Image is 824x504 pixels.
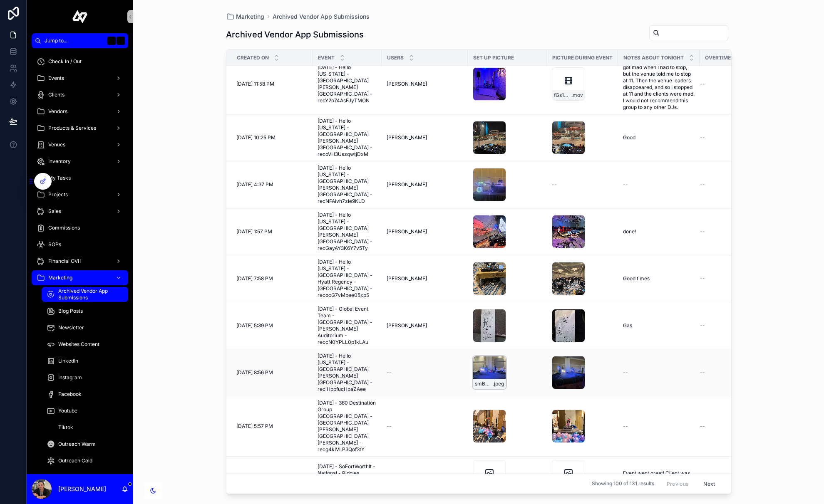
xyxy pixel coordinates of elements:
[236,12,264,21] span: Marketing
[387,473,463,480] a: [PERSON_NAME]
[387,369,392,376] span: --
[623,228,695,235] a: done!
[700,81,705,87] span: --
[473,460,542,493] a: 3bGZsCp90xC5FXZPX7It.heic
[236,423,273,430] span: [DATE] 5:57 PM
[592,481,654,487] span: Showing 100 of 131 results
[700,181,705,188] span: --
[58,485,106,493] p: [PERSON_NAME]
[387,81,463,87] a: [PERSON_NAME]
[236,81,308,87] a: [DATE] 11:58 PM
[623,57,695,111] a: Guests were very drunk and got mad when I had to stop, but the venue told me to stop at 11. Then ...
[58,408,77,414] span: Youtube
[117,37,124,44] span: K
[571,92,583,99] span: .mov
[32,33,128,48] button: Jump to...K
[387,423,392,430] span: --
[387,423,463,430] a: --
[236,322,308,329] a: [DATE] 5:39 PM
[387,81,427,87] span: [PERSON_NAME]
[58,391,82,398] span: Facebook
[48,258,82,264] span: Financial OVH
[705,54,734,61] span: Overtime?
[48,191,68,198] span: Projects
[48,274,72,281] span: Marketing
[72,10,88,23] img: App logo
[58,441,96,447] span: Outreach Warm
[387,228,463,235] a: [PERSON_NAME]
[387,322,463,329] a: [PERSON_NAME]
[58,324,84,331] span: Newsletter
[623,423,628,430] span: --
[32,87,128,102] a: Clients
[236,181,308,188] a: [DATE] 4:37 PM
[32,121,128,136] a: Products & Services
[473,356,542,389] a: smBQDJZLLpImPLE846MB.jpeg
[387,322,427,329] span: [PERSON_NAME]
[387,473,427,480] span: [PERSON_NAME]
[700,134,752,141] a: --
[318,463,377,490] span: [DATE] - SoFortWorthIt - National - Ridglea Country Club - recq1qKuwm3OsdLOv
[236,81,274,87] span: [DATE] 11:58 PM
[623,134,695,141] a: Good
[623,228,636,235] span: done!
[58,457,92,464] span: Outreach Cold
[32,270,128,285] a: Marketing
[318,64,377,104] a: [DATE] - Hello [US_STATE] - [GEOGRAPHIC_DATA][PERSON_NAME][GEOGRAPHIC_DATA] - recY2o74AsFJyTMON
[42,353,128,368] a: LinkedIn
[42,337,128,352] a: Websites Content
[700,423,705,430] span: --
[700,473,752,480] a: --
[42,403,128,418] a: Youtube
[318,118,377,158] a: [DATE] - Hello [US_STATE] - [GEOGRAPHIC_DATA][PERSON_NAME][GEOGRAPHIC_DATA] - recoVH3UszqwtjDxM
[32,154,128,169] a: Inventory
[700,134,705,141] span: --
[318,306,377,346] a: [DATE] - Global Event Team - [GEOGRAPHIC_DATA] - [PERSON_NAME] Auditorium - reccN0YPLL0p1kLAu
[58,288,120,301] span: Archived Vendor App Submissions
[48,108,67,115] span: Vendors
[552,181,613,188] a: --
[42,320,128,335] a: Newsletter
[700,473,705,480] span: --
[32,71,128,86] a: Events
[623,322,632,329] span: Gas
[623,423,695,430] a: --
[387,134,427,141] span: [PERSON_NAME]
[273,12,370,21] a: Archived Vendor App Submissions
[318,212,377,252] span: [DATE] - Hello [US_STATE] - [GEOGRAPHIC_DATA][PERSON_NAME][GEOGRAPHIC_DATA] - recGayAY3K6Y7v5Ty
[318,165,377,205] span: [DATE] - Hello [US_STATE] - [GEOGRAPHIC_DATA][PERSON_NAME][GEOGRAPHIC_DATA] - recNFAivh7zIe9KLD
[387,228,427,235] span: [PERSON_NAME]
[48,208,61,215] span: Sales
[236,134,308,141] a: [DATE] 10:25 PM
[318,54,335,61] span: Event
[32,104,128,119] a: Vendors
[623,470,695,483] a: Event went great! Client was very pleased!
[387,369,463,376] a: --
[552,54,613,61] span: Picture During Event
[387,275,427,282] span: [PERSON_NAME]
[700,81,752,87] a: --
[387,134,463,141] a: [PERSON_NAME]
[236,322,273,329] span: [DATE] 5:39 PM
[58,358,78,364] span: LinkedIn
[42,437,128,452] a: Outreach Warm
[236,275,273,282] span: [DATE] 7:58 PM
[48,75,64,82] span: Events
[45,37,104,44] span: Jump to...
[552,460,613,493] a: Ta077nEPMTfqXPAxL3lr.heic
[623,369,695,376] a: --
[700,228,752,235] a: --
[32,254,128,269] a: Financial OVH
[318,353,377,393] a: [DATE] - Hello [US_STATE] - [GEOGRAPHIC_DATA][PERSON_NAME][GEOGRAPHIC_DATA] - reciHppfucHpaZAee
[48,141,65,148] span: Venues
[48,91,65,98] span: Clients
[623,369,628,376] span: --
[700,369,705,376] span: --
[700,322,752,329] a: --
[623,54,684,61] span: Notes About Tonight
[552,181,557,188] span: --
